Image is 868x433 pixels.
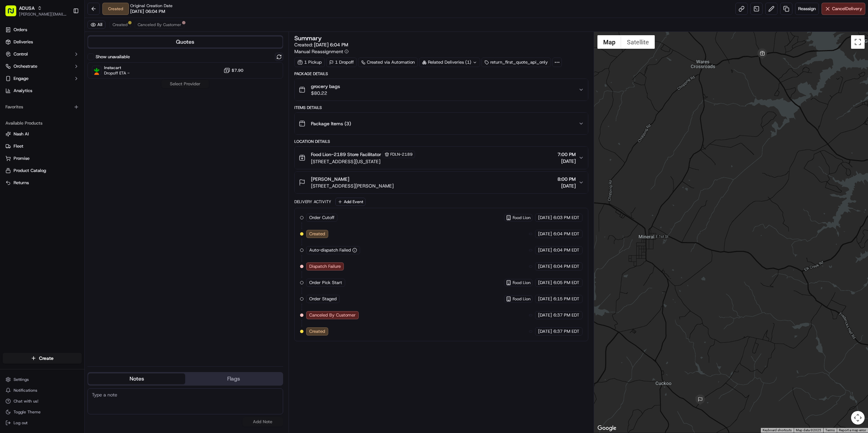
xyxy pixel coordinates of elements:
button: $7.90 [223,67,243,74]
span: 8:00 PM [557,176,576,182]
span: Order Pick Start [309,280,342,286]
button: Add Event [335,198,366,206]
label: Show unavailable [96,54,130,60]
button: [PERSON_NAME][EMAIL_ADDRESS][PERSON_NAME][DOMAIN_NAME] [19,12,67,17]
a: Powered byPylon [48,114,82,120]
span: Food Lion [513,280,531,285]
span: Reassign [798,6,816,12]
span: Create [39,355,54,362]
span: 6:04 PM EDT [553,231,579,237]
button: Log out [3,418,82,428]
div: Favorites [3,102,82,112]
span: Returns [14,180,29,186]
span: Pylon [67,115,82,120]
span: Deliveries [14,39,33,45]
button: Fleet [3,141,82,152]
button: Manual Reassignment [294,48,349,55]
button: Created [110,21,131,29]
span: 6:37 PM EDT [553,312,579,318]
span: Product Catalog [14,168,46,174]
span: 6:05 PM EDT [553,280,579,286]
button: Toggle Theme [3,407,82,417]
span: Log out [14,420,27,426]
img: Nash [7,7,20,20]
span: Food Lion-2189 Store Facilitator [311,151,381,158]
span: Food Lion [513,296,531,302]
span: Created [309,328,325,334]
a: Fleet [5,143,79,149]
button: Engage [3,73,82,84]
span: $7.90 [232,68,243,73]
a: Analytics [3,85,82,96]
span: Orders [14,27,27,33]
span: 6:04 PM EDT [553,263,579,269]
span: Food Lion [513,215,531,220]
a: Promise [5,155,79,161]
span: [STREET_ADDRESS][PERSON_NAME] [311,182,394,189]
button: Start new chat [115,67,123,75]
button: Reassign [795,3,819,15]
button: Map camera controls [851,411,865,425]
img: 1736555255976-a54dd68f-1ca7-489b-9aae-adbdc363a1c4 [7,65,19,77]
button: All [87,21,105,29]
button: Notifications [3,386,82,395]
span: [DATE] [538,263,552,269]
span: Instacart [104,65,130,70]
button: CancelDelivery [822,3,865,15]
div: Delivery Activity [294,199,331,204]
button: Food Lion-2189 Store FacilitatorFDLN-2189[STREET_ADDRESS][US_STATE]7:00 PM[DATE] [295,147,588,169]
span: Cancel Delivery [832,6,862,12]
div: 1 Dropoff [326,58,357,67]
a: Open this area in Google Maps (opens a new window) [596,424,618,433]
a: 📗Knowledge Base [4,95,55,108]
span: Order Cutoff [309,215,334,221]
span: Chat with us! [14,398,38,404]
span: [PERSON_NAME] [311,176,349,182]
img: Google [596,424,618,433]
span: [DATE] [538,312,552,318]
div: We're available if you need us! [23,71,86,77]
span: 6:15 PM EDT [553,296,579,302]
div: Start new chat [23,65,111,71]
div: Available Products [3,118,82,129]
div: Items Details [294,105,588,110]
div: return_first_quote_api_only [481,58,551,67]
button: Orchestrate [3,61,82,72]
span: [STREET_ADDRESS][US_STATE] [311,158,415,165]
span: $80.22 [311,90,340,96]
span: Control [14,51,28,57]
a: Created via Automation [358,58,418,67]
button: ADUSA[PERSON_NAME][EMAIL_ADDRESS][PERSON_NAME][DOMAIN_NAME] [3,3,70,19]
span: [DATE] [557,182,576,189]
span: ADUSA [19,5,35,12]
input: Got a question? Start typing here... [18,44,122,51]
span: [DATE] [538,215,552,221]
button: Promise [3,153,82,164]
span: Map data ©2025 [796,428,821,432]
a: Nash AI [5,131,79,137]
span: Notifications [14,388,37,393]
div: 📗 [7,99,12,104]
span: Canceled By Customer [309,312,356,318]
button: Keyboard shortcuts [763,428,792,433]
button: Flags [185,373,282,384]
span: [DATE] [538,247,552,253]
span: Manual Reassignment [294,48,343,55]
span: Knowledge Base [14,98,52,105]
button: Nash AI [3,129,82,139]
span: Engage [14,75,28,82]
span: [DATE] 6:04 PM [314,42,348,48]
span: Orchestrate [14,63,37,69]
img: Instacart [92,66,101,75]
span: Analytics [14,88,32,94]
span: Settings [14,377,29,382]
span: Order Staged [309,296,337,302]
button: Product Catalog [3,165,82,176]
span: Canceled By Customer [138,22,181,27]
button: Show satellite imagery [621,35,655,49]
button: grocery bags$80.22 [295,79,588,101]
span: Dispatch Failure [309,263,341,269]
span: Auto-dispatch Failed [309,247,351,253]
span: [DATE] [538,280,552,286]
